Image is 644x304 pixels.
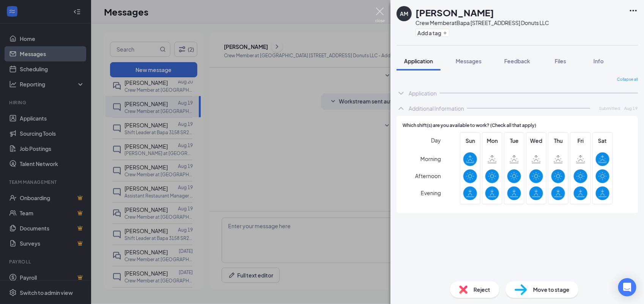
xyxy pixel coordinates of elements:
[409,105,464,112] div: Additional Information
[400,10,408,17] div: AM
[529,136,543,145] span: Wed
[574,136,587,145] span: Fri
[409,89,437,97] div: Application
[533,285,570,294] span: Move to stage
[443,31,447,35] svg: Plus
[420,152,441,166] span: Morning
[431,136,441,144] span: Day
[416,29,449,37] button: PlusAdd a tag
[421,186,441,200] span: Evening
[551,136,565,145] span: Thu
[618,278,636,296] div: Open Intercom Messenger
[594,58,604,64] span: Info
[485,136,499,145] span: Mon
[415,169,441,183] span: Afternoon
[397,104,406,113] svg: ChevronUp
[416,6,494,19] h1: [PERSON_NAME]
[397,89,406,98] svg: ChevronDown
[596,136,609,145] span: Sat
[403,122,536,129] span: Which shift(s) are you available to work? (Check all that apply)
[463,136,477,145] span: Sun
[507,136,521,145] span: Tue
[624,105,638,111] span: Aug 19
[599,105,621,111] span: Submitted:
[416,19,549,27] div: Crew Member at Bapa [STREET_ADDRESS] Donuts LLC
[629,6,638,15] svg: Ellipses
[555,58,566,64] span: Files
[456,58,482,64] span: Messages
[404,58,433,64] span: Application
[504,58,530,64] span: Feedback
[474,285,490,294] span: Reject
[617,77,638,83] span: Collapse all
